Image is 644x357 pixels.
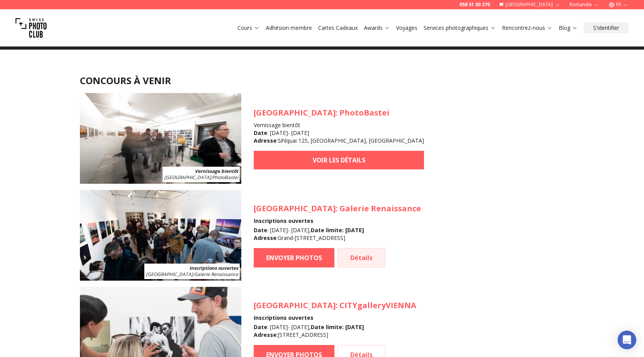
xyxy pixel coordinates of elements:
button: Rencontrez-nous [499,22,556,33]
button: Services photographiques [421,22,499,33]
span: [GEOGRAPHIC_DATA] [254,300,336,310]
a: Blog [559,24,578,32]
button: Voyages [393,22,421,33]
h3: : Galerie Renaissance [254,203,421,214]
b: Date [254,323,267,331]
img: SPC Photo Awards Genève: octobre 2025 [80,190,241,281]
button: Cartes Cadeaux [315,22,361,33]
h4: Inscriptions ouvertes [254,314,416,322]
button: Blog [556,22,581,33]
button: S'identifier [584,22,628,33]
b: Date [254,226,267,234]
h4: Inscriptions ouvertes [254,217,421,225]
a: 058 51 00 270 [459,2,490,8]
h3: : CITYgalleryVIENNA [254,300,416,311]
b: Date limite : [DATE] [311,323,364,331]
span: [GEOGRAPHIC_DATA] [254,203,336,214]
div: : [DATE] - [DATE] , : Grand-[STREET_ADDRESS] [254,226,421,242]
div: : [DATE] - [DATE] : Sihlquai 125, [GEOGRAPHIC_DATA], [GEOGRAPHIC_DATA] [254,129,424,145]
div: Open Intercom Messenger [618,331,636,349]
a: Services photographiques [424,24,496,32]
span: : PhotoBastei [164,174,238,181]
a: Détails [338,248,385,267]
a: Awards [364,24,390,32]
span: [GEOGRAPHIC_DATA] [254,107,336,118]
div: : [DATE] - [DATE] , : [STREET_ADDRESS] [254,323,416,339]
b: Inscriptions ouvertes [189,265,238,271]
b: Date limite : [DATE] [311,226,364,234]
b: Adresse [254,234,277,241]
button: Adhésion membre [263,22,315,33]
a: VOIR LES DÉTAILS [254,151,424,169]
a: Cartes Cadeaux [318,24,358,32]
a: ENVOYER PHOTOS [254,248,334,267]
b: Vernissage bientôt [195,168,238,174]
h4: Vernissage bientôt [254,121,424,129]
b: Date [254,129,267,136]
a: Voyages [396,24,417,32]
a: Cours [237,24,260,32]
a: Rencontrez-nous [502,24,552,32]
span: [GEOGRAPHIC_DATA] [146,271,193,278]
button: Cours [234,22,263,33]
b: Adresse [254,331,277,338]
img: Swiss photo club [16,12,47,43]
a: Adhésion membre [266,24,312,32]
img: SPC Photo Awards Zurich: Fall 2025 [80,93,241,184]
b: Adresse [254,137,277,144]
h2: CONCOURS À VENIR [80,74,564,87]
span: : Galerie Renaissance [146,271,238,278]
h3: : PhotoBastei [254,107,424,118]
button: Awards [361,22,393,33]
span: [GEOGRAPHIC_DATA] [164,174,211,181]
